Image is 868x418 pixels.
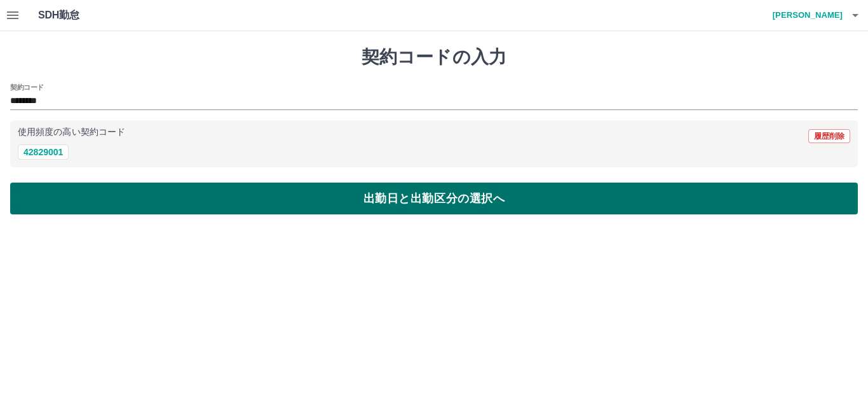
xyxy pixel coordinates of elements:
button: 出勤日と出勤区分の選択へ [10,183,858,214]
p: 使用頻度の高い契約コード [18,128,125,137]
button: 履歴削除 [808,129,850,143]
button: 42829001 [18,144,69,160]
h1: 契約コードの入力 [10,46,858,68]
h2: 契約コード [10,82,44,92]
